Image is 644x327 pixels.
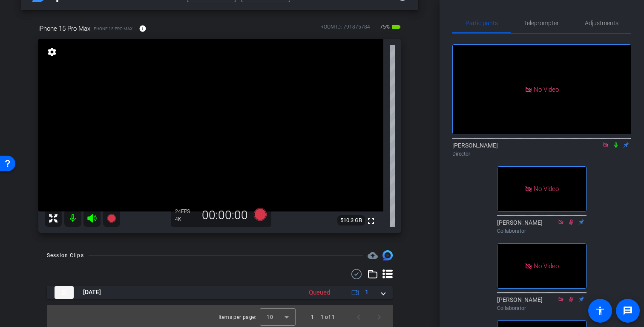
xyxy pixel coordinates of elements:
span: Destinations for your clips [368,250,378,260]
mat-icon: settings [46,47,58,57]
span: Teleprompter [524,20,559,26]
span: 1 [365,288,368,297]
div: Collaborator [497,227,586,235]
span: 75% [379,20,391,34]
span: iPhone 15 Pro Max [92,26,132,32]
img: Session clips [382,250,393,260]
div: 4K [175,216,196,223]
img: thumb-nail [55,286,74,299]
mat-icon: accessibility [595,306,605,316]
div: Collaborator [497,304,586,312]
span: Adjustments [585,20,618,26]
span: 510.3 GB [337,215,365,226]
span: Participants [466,20,498,26]
div: [PERSON_NAME] [497,295,586,312]
div: 1 – 1 of 1 [311,313,335,321]
mat-icon: battery_std [391,22,401,32]
div: 00:00:00 [196,208,253,223]
div: [PERSON_NAME] [452,141,631,158]
mat-icon: message [623,306,633,316]
span: iPhone 15 Pro Max [38,24,90,33]
div: [PERSON_NAME] [497,218,586,235]
mat-expansion-panel-header: thumb-nail[DATE]Queued1 [47,286,393,299]
span: No Video [534,262,559,269]
mat-icon: fullscreen [366,216,376,226]
div: Queued [305,288,334,298]
div: Director [452,150,631,158]
span: No Video [534,185,559,193]
span: FPS [181,208,190,214]
div: Items per page: [218,313,256,321]
mat-icon: cloud_upload [368,250,378,260]
div: Session Clips [47,251,84,260]
span: [DATE] [83,288,101,297]
mat-icon: info [139,25,147,32]
div: ROOM ID: 791875784 [320,23,370,35]
span: No Video [534,85,559,93]
div: 24 [175,208,196,215]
